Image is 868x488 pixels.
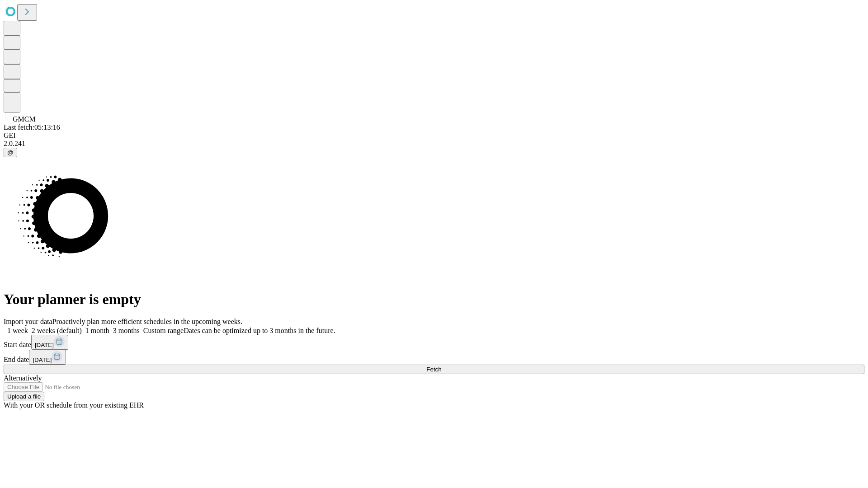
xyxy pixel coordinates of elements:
[52,318,242,325] span: Proactively plan more efficient schedules in the upcoming weeks.
[143,327,184,334] span: Custom range
[31,335,68,350] button: [DATE]
[426,366,441,373] span: Fetch
[85,327,109,334] span: 1 month
[35,342,54,348] span: [DATE]
[4,374,42,382] span: Alternatively
[4,148,17,157] button: @
[113,327,140,334] span: 3 months
[29,350,66,365] button: [DATE]
[4,365,864,374] button: Fetch
[7,327,28,334] span: 1 week
[184,327,335,334] span: Dates can be optimized up to 3 months in the future.
[33,357,52,363] span: [DATE]
[4,401,144,409] span: With your OR schedule from your existing EHR
[4,318,52,325] span: Import your data
[4,392,44,401] button: Upload a file
[4,335,864,350] div: Start date
[4,140,864,148] div: 2.0.241
[13,115,36,123] span: GMCM
[4,350,864,365] div: End date
[4,291,864,308] h1: Your planner is empty
[7,149,14,156] span: @
[32,327,82,334] span: 2 weeks (default)
[4,131,864,140] div: GEI
[4,123,60,131] span: Last fetch: 05:13:16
